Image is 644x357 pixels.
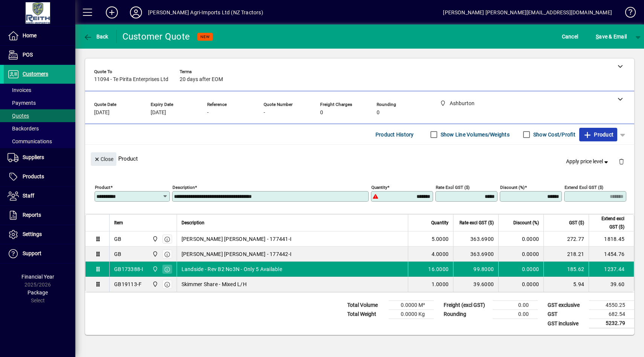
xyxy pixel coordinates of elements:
[180,77,223,83] span: 20 days after EOM
[436,185,470,190] mat-label: Rate excl GST ($)
[81,30,110,43] button: Back
[182,265,282,273] span: Landside - Rev B2 No3N - Only 5 Available
[543,262,589,277] td: 185.62
[94,153,113,165] span: Close
[320,110,323,116] span: 0
[23,173,44,179] span: Products
[4,167,75,186] a: Products
[371,185,387,190] mat-label: Quantity
[458,265,494,273] div: 99.8000
[150,265,159,273] span: Ashburton
[440,301,493,310] td: Freight (excl GST)
[21,274,54,280] span: Financial Year
[498,277,543,292] td: 0.0000
[543,247,589,262] td: 218.21
[8,126,39,132] span: Backorders
[27,290,48,296] span: Package
[579,128,617,141] button: Product
[182,250,292,258] span: [PERSON_NAME] [PERSON_NAME] - 177442-I
[200,34,210,39] span: NEW
[563,155,613,169] button: Apply price level
[8,100,36,106] span: Payments
[4,135,75,148] a: Communications
[440,310,493,319] td: Rounding
[94,77,168,83] span: 11094 - Te Pirita Enterprises Ltd
[589,301,634,310] td: 4550.25
[493,310,538,319] td: 0.00
[544,319,589,328] td: GST inclusive
[23,212,41,218] span: Reports
[377,110,380,116] span: 0
[8,87,31,93] span: Invoices
[560,30,580,43] button: Cancel
[589,319,634,328] td: 5232.79
[544,310,589,319] td: GST
[4,187,75,205] a: Staff
[513,219,539,227] span: Discount (%)
[443,6,612,18] div: [PERSON_NAME] [PERSON_NAME][EMAIL_ADDRESS][DOMAIN_NAME]
[372,128,417,141] button: Product History
[23,193,34,199] span: Staff
[8,138,52,144] span: Communications
[172,185,195,190] mat-label: Description
[114,265,143,273] div: GB173388-I
[498,247,543,262] td: 0.0000
[562,31,578,43] span: Cancel
[148,6,263,18] div: [PERSON_NAME] Agri-Imports Ltd (NZ Tractors)
[89,155,118,162] app-page-header-button: Close
[459,219,494,227] span: Rate excl GST ($)
[114,280,142,288] div: GB19113-F
[182,235,292,243] span: [PERSON_NAME] [PERSON_NAME] - 177441-I
[596,31,627,43] span: ave & Email
[439,131,510,138] label: Show Line Volumes/Weights
[596,34,599,40] span: S
[498,262,543,277] td: 0.0000
[375,129,414,141] span: Product History
[23,32,37,38] span: Home
[182,280,247,288] span: Skimmer Share - Mixed L/H
[343,301,389,310] td: Total Volume
[182,219,204,227] span: Description
[23,250,41,256] span: Support
[4,206,75,225] a: Reports
[83,34,108,40] span: Back
[8,113,29,119] span: Quotes
[569,219,584,227] span: GST ($)
[124,6,148,19] button: Profile
[4,84,75,97] a: Invoices
[85,145,634,172] div: Product
[432,250,449,258] span: 4.0000
[150,280,159,288] span: Ashburton
[4,225,75,244] a: Settings
[264,110,265,116] span: -
[594,215,624,231] span: Extend excl GST ($)
[4,244,75,263] a: Support
[389,310,434,319] td: 0.0000 Kg
[458,250,494,258] div: 363.6900
[612,158,630,165] app-page-header-button: Delete
[565,185,603,190] mat-label: Extend excl GST ($)
[428,265,449,273] span: 16.0000
[122,31,190,43] div: Customer Quote
[589,231,634,247] td: 1818.45
[114,219,123,227] span: Item
[432,235,449,243] span: 5.0000
[95,185,110,190] mat-label: Product
[592,30,630,43] button: Save & Email
[150,235,159,243] span: Ashburton
[389,301,434,310] td: 0.0000 M³
[114,235,122,243] div: GB
[100,6,124,19] button: Add
[498,231,543,247] td: 0.0000
[75,30,117,43] app-page-header-button: Back
[432,280,449,288] span: 1.0000
[583,129,613,141] span: Product
[23,154,44,160] span: Suppliers
[612,152,630,170] button: Delete
[500,185,525,190] mat-label: Discount (%)
[23,52,33,58] span: POS
[207,110,209,116] span: -
[4,46,75,64] a: POS
[589,247,634,262] td: 1454.76
[589,277,634,292] td: 39.60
